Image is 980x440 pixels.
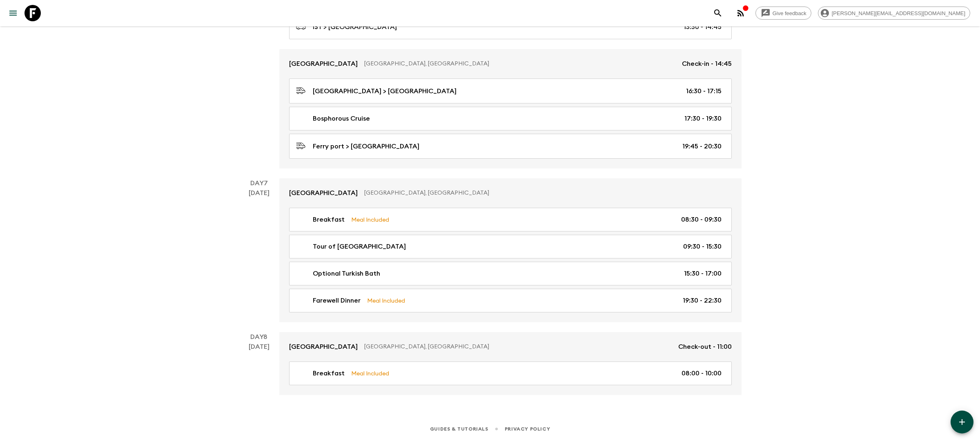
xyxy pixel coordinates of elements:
[289,134,732,159] a: Ferry port > [GEOGRAPHIC_DATA]19:45 - 20:30
[279,332,742,361] a: [GEOGRAPHIC_DATA][GEOGRAPHIC_DATA], [GEOGRAPHIC_DATA]Check-out - 11:00
[289,342,358,352] p: [GEOGRAPHIC_DATA]
[682,368,722,378] p: 08:00 - 10:00
[313,22,397,32] p: IST > [GEOGRAPHIC_DATA]
[684,269,722,278] p: 15:30 - 17:00
[367,296,405,305] p: Meal Included
[289,14,732,39] a: IST > [GEOGRAPHIC_DATA]13:30 - 14:45
[313,296,361,305] p: Farewell Dinner
[827,10,970,16] span: [PERSON_NAME][EMAIL_ADDRESS][DOMAIN_NAME]
[5,5,21,21] button: menu
[818,7,970,20] div: [PERSON_NAME][EMAIL_ADDRESS][DOMAIN_NAME]
[686,86,722,96] p: 16:30 - 17:15
[313,269,380,278] p: Optional Turkish Bath
[313,215,345,224] p: Breakfast
[279,178,742,208] a: [GEOGRAPHIC_DATA][GEOGRAPHIC_DATA], [GEOGRAPHIC_DATA]
[289,262,732,285] a: Optional Turkish Bath15:30 - 17:00
[683,242,722,251] p: 09:30 - 15:30
[364,343,672,351] p: [GEOGRAPHIC_DATA], [GEOGRAPHIC_DATA]
[682,59,732,69] p: Check-in - 14:45
[364,189,725,197] p: [GEOGRAPHIC_DATA], [GEOGRAPHIC_DATA]
[681,215,722,224] p: 08:30 - 09:30
[710,5,726,21] button: search adventures
[313,242,406,251] p: Tour of [GEOGRAPHIC_DATA]
[683,296,722,305] p: 19:30 - 22:30
[249,342,269,395] div: [DATE]
[289,208,732,231] a: BreakfastMeal Included08:30 - 09:30
[313,368,345,378] p: Breakfast
[289,188,358,198] p: [GEOGRAPHIC_DATA]
[313,141,419,151] p: Ferry port > [GEOGRAPHIC_DATA]
[684,22,722,32] p: 13:30 - 14:45
[313,86,457,96] p: [GEOGRAPHIC_DATA] > [GEOGRAPHIC_DATA]
[289,235,732,258] a: Tour of [GEOGRAPHIC_DATA]09:30 - 15:30
[289,361,732,385] a: BreakfastMeal Included08:00 - 10:00
[351,369,389,378] p: Meal Included
[505,424,550,433] a: Privacy Policy
[249,188,269,322] div: [DATE]
[430,424,488,433] a: Guides & Tutorials
[313,114,370,123] p: Bosphorous Cruise
[364,60,675,68] p: [GEOGRAPHIC_DATA], [GEOGRAPHIC_DATA]
[238,332,279,342] p: Day 8
[289,289,732,312] a: Farewell DinnerMeal Included19:30 - 22:30
[682,141,722,151] p: 19:45 - 20:30
[289,59,358,69] p: [GEOGRAPHIC_DATA]
[289,107,732,130] a: Bosphorous Cruise17:30 - 19:30
[684,114,722,123] p: 17:30 - 19:30
[289,79,732,103] a: [GEOGRAPHIC_DATA] > [GEOGRAPHIC_DATA]16:30 - 17:15
[238,178,279,188] p: Day 7
[678,342,732,352] p: Check-out - 11:00
[768,10,811,16] span: Give feedback
[279,49,742,79] a: [GEOGRAPHIC_DATA][GEOGRAPHIC_DATA], [GEOGRAPHIC_DATA]Check-in - 14:45
[755,7,811,20] a: Give feedback
[351,215,389,224] p: Meal Included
